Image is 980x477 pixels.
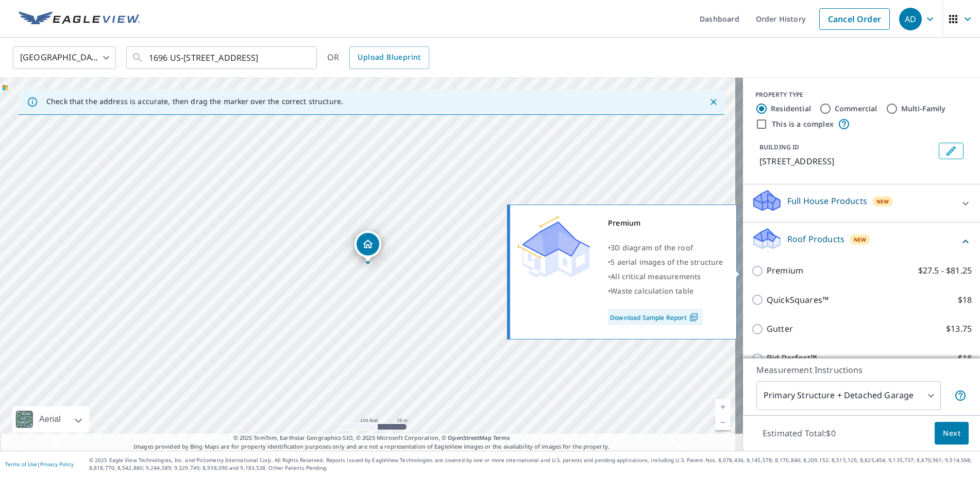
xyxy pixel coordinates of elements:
a: OpenStreetMap [448,434,491,441]
img: Premium [518,216,590,278]
a: Upload Blueprint [349,46,429,69]
label: Residential [771,104,811,114]
span: Your report will include the primary structure and a detached garage if one exists. [954,389,967,402]
span: © 2025 TomTom, Earthstar Geographics SIO, © 2025 Microsoft Corporation, © [233,434,510,442]
div: AD [899,8,922,30]
span: New [876,197,889,206]
div: [GEOGRAPHIC_DATA] [13,43,116,72]
span: 5 aerial images of the structure [611,257,723,267]
div: • [608,241,723,255]
span: All critical measurements [611,271,701,281]
img: EV Logo [19,11,140,27]
a: Download Sample Report [608,309,703,325]
a: Current Level 18, Zoom In [715,399,731,415]
p: Check that the address is accurate, then drag the marker over the correct structure. [46,97,343,106]
button: Edit building 1 [939,143,964,159]
div: Aerial [36,406,64,432]
button: Next [935,422,969,445]
p: Bid Perfect™ [767,352,817,365]
div: Roof ProductsNew [751,227,972,256]
p: Roof Products [787,233,844,245]
input: Search by address or latitude-longitude [149,43,296,72]
div: OR [327,46,429,69]
p: Measurement Instructions [756,364,967,376]
div: • [608,269,723,284]
img: Pdf Icon [687,313,701,322]
p: BUILDING ID [759,143,799,151]
div: • [608,284,723,298]
p: Premium [767,264,803,277]
label: Multi-Family [901,104,946,114]
p: $18 [958,294,972,306]
p: | [5,461,74,467]
a: Terms [493,434,510,441]
div: Aerial [12,406,89,432]
div: Primary Structure + Detached Garage [756,381,941,410]
span: New [854,235,867,244]
span: 3D diagram of the roof [611,243,693,252]
span: Next [943,427,960,440]
p: $27.5 - $81.25 [918,264,972,277]
span: Upload Blueprint [358,51,420,64]
div: • [608,255,723,269]
label: Commercial [835,104,877,114]
p: © 2025 Eagle View Technologies, Inc. and Pictometry International Corp. All Rights Reserved. Repo... [89,456,975,472]
a: Terms of Use [5,461,37,468]
p: Estimated Total: $0 [754,422,844,445]
p: [STREET_ADDRESS] [759,155,935,167]
p: $13.75 [946,322,972,335]
p: Full House Products [787,195,867,207]
button: Close [707,95,720,109]
a: Cancel Order [819,8,890,30]
div: Premium [608,216,723,230]
div: PROPERTY TYPE [755,90,968,99]
label: This is a complex [772,119,834,129]
p: Gutter [767,322,793,335]
p: QuickSquares™ [767,294,829,306]
a: Current Level 18, Zoom Out [715,415,731,430]
a: Privacy Policy [40,461,74,468]
span: Waste calculation table [611,286,694,296]
p: $18 [958,352,972,365]
div: Dropped pin, building 1, Residential property, 1696 Us Route 9 Stuyvesant, NY 12173 [354,231,381,263]
div: Full House ProductsNew [751,189,972,218]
